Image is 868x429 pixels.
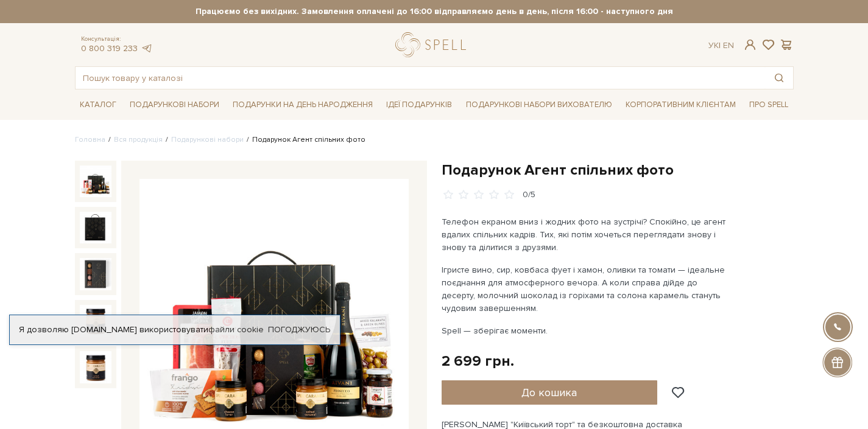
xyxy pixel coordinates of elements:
a: Подарункові набори [125,96,224,114]
strong: Працюємо без вихідних. Замовлення оплачені до 16:00 відправляємо день в день, після 16:00 - насту... [75,6,794,17]
a: Подарункові набори вихователю [461,94,617,115]
a: Про Spell [744,96,793,114]
span: Консультація: [81,35,153,43]
a: logo [395,32,471,57]
a: Погоджуюсь [268,324,330,335]
input: Пошук товару у каталозі [76,67,765,89]
a: Подарункові набори [171,135,244,144]
p: Ігристе вино, сир, ковбаса фует і хамон, оливки та томати — ідеальне поєднання для атмосферного в... [442,263,727,315]
a: Вся продукція [114,135,163,144]
img: Подарунок Агент спільних фото [80,351,111,383]
a: telegram [141,43,153,54]
a: Ідеї подарунків [381,96,457,114]
div: 2 699 грн. [442,352,514,371]
li: Подарунок Агент спільних фото [244,134,365,145]
a: Подарунки на День народження [228,96,378,114]
div: Ук [708,40,734,51]
img: Подарунок Агент спільних фото [80,258,111,290]
img: Подарунок Агент спільних фото [80,166,111,197]
p: Spell — зберігає моменти. [442,324,727,337]
h1: Подарунок Агент спільних фото [442,161,794,180]
div: 0/5 [523,189,535,201]
p: Телефон екраном вниз і жодних фото на зустрічі? Спокійно, це агент вдалих спільних кадрів. Тих, я... [442,215,727,254]
button: Пошук товару у каталозі [765,67,793,89]
a: En [723,40,734,51]
a: Головна [75,135,105,144]
button: До кошика [442,380,658,405]
a: Корпоративним клієнтам [621,94,741,115]
a: Каталог [75,96,121,114]
a: файли cookie [208,324,264,335]
a: 0 800 319 233 [81,43,138,54]
img: Подарунок Агент спільних фото [80,305,111,337]
span: | [719,40,721,51]
span: До кошика [521,386,577,399]
div: Я дозволяю [DOMAIN_NAME] використовувати [10,324,340,335]
img: Подарунок Агент спільних фото [80,212,111,243]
